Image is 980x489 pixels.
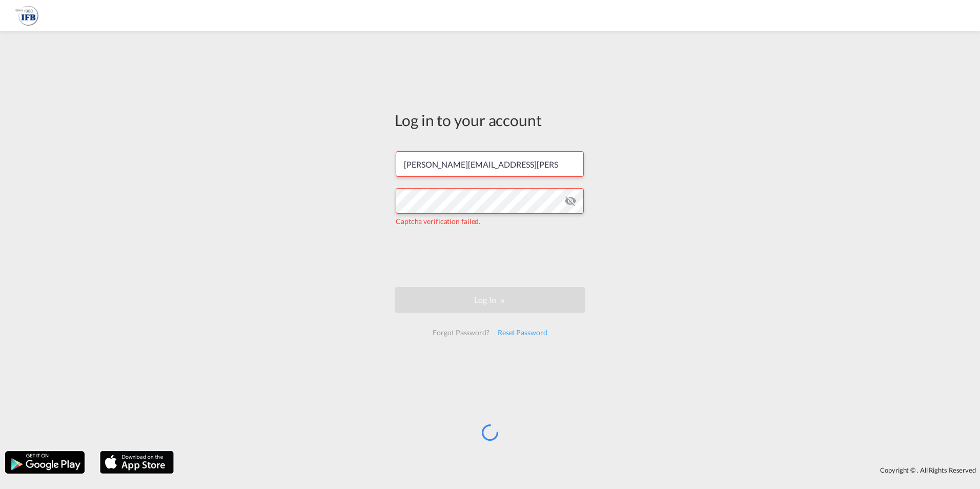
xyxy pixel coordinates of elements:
[395,287,585,313] button: LOGIN
[395,109,585,131] div: Log in to your account
[412,237,568,277] iframe: reCAPTCHA
[564,195,577,207] md-icon: icon-eye-off
[494,323,552,342] div: Reset Password
[428,323,493,342] div: Forgot Password?
[396,151,584,177] input: Enter email/phone number
[396,217,480,226] span: Captcha verification failed.
[15,4,38,27] img: b628ab10256c11eeb52753acbc15d091.png
[99,450,175,475] img: apple.png
[179,461,980,479] div: Copyright © . All Rights Reserved
[4,450,86,475] img: google.png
